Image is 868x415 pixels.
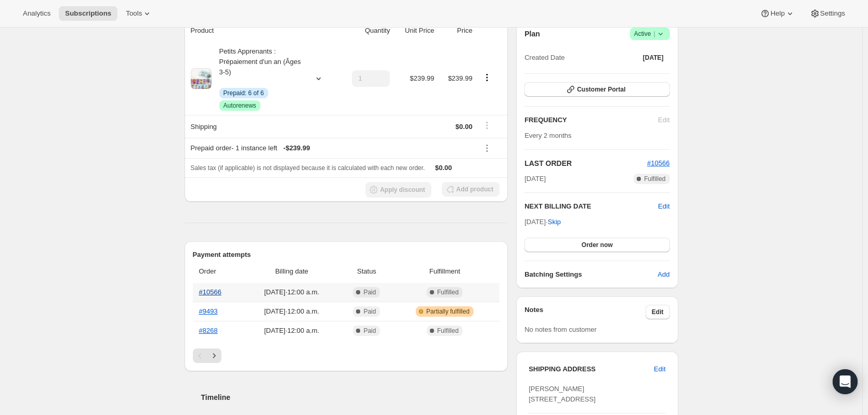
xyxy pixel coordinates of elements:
[246,266,337,277] span: Billing date
[246,326,337,336] span: [DATE] · 12:00 a.m.
[199,327,218,334] a: #8268
[658,201,669,212] button: Edit
[820,9,845,18] span: Settings
[524,132,571,139] span: Every 2 months
[644,175,665,183] span: Fulfilled
[191,68,212,89] img: product img
[643,54,664,62] span: [DATE]
[542,214,567,230] button: Skip
[59,6,117,21] button: Subscriptions
[648,361,672,378] button: Edit
[283,143,310,153] span: - $239.99
[126,9,142,18] span: Tools
[804,6,851,21] button: Settings
[201,392,508,403] h2: Timeline
[524,269,657,280] h6: Batching Settings
[199,307,218,315] a: #9493
[191,164,425,172] span: Sales tax (if applicable) is not displayed because it is calculated with each new order.
[338,19,393,42] th: Quantity
[654,364,665,374] span: Edit
[524,174,546,184] span: [DATE]
[363,307,376,316] span: Paid
[23,9,50,18] span: Analytics
[833,369,858,394] div: Open Intercom Messenger
[223,89,264,97] span: Prepaid: 6 of 6
[524,201,658,212] h2: NEXT BILLING DATE
[246,287,337,297] span: [DATE] · 12:00 a.m.
[479,72,495,83] button: Product actions
[185,19,338,42] th: Product
[223,101,256,110] span: Autorenews
[529,364,654,374] h3: SHIPPING ADDRESS
[437,288,458,296] span: Fulfilled
[120,6,159,21] button: Tools
[199,288,221,296] a: #10566
[363,327,376,335] span: Paid
[651,266,676,283] button: Add
[455,123,472,131] span: $0.00
[647,159,669,167] a: #10566
[65,9,111,18] span: Subscriptions
[637,50,670,65] button: [DATE]
[577,85,625,94] span: Customer Portal
[191,143,472,153] div: Prepaid order - 1 instance left
[524,29,540,39] h2: Plan
[582,241,613,249] span: Order now
[344,266,390,277] span: Status
[17,6,57,21] button: Analytics
[435,164,452,172] span: $0.00
[437,327,458,335] span: Fulfilled
[653,30,655,38] span: |
[396,266,493,277] span: Fulfillment
[524,82,669,97] button: Customer Portal
[652,308,664,316] span: Edit
[646,305,670,319] button: Edit
[524,158,647,168] h2: LAST ORDER
[185,115,338,138] th: Shipping
[437,19,475,42] th: Price
[524,218,561,226] span: [DATE] ·
[426,307,469,316] span: Partially fulfilled
[548,217,561,227] span: Skip
[754,6,801,21] button: Help
[524,326,597,333] span: No notes from customer
[524,53,564,63] span: Created Date
[207,348,221,363] button: Next
[410,74,434,82] span: $239.99
[524,305,646,319] h3: Notes
[193,260,243,283] th: Order
[770,9,784,18] span: Help
[529,385,596,403] span: [PERSON_NAME] [STREET_ADDRESS]
[246,306,337,317] span: [DATE] · 12:00 a.m.
[524,115,658,125] h2: FREQUENCY
[647,158,669,168] button: #10566
[524,238,669,252] button: Order now
[634,29,666,39] span: Active
[657,269,669,280] span: Add
[193,250,500,260] h2: Payment attempts
[212,46,305,111] div: Petits Apprenants : Prépaiement d'un an (Âges 3-5)
[193,348,500,363] nav: Pagination
[479,120,495,131] button: Shipping actions
[393,19,437,42] th: Unit Price
[448,74,472,82] span: $239.99
[363,288,376,296] span: Paid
